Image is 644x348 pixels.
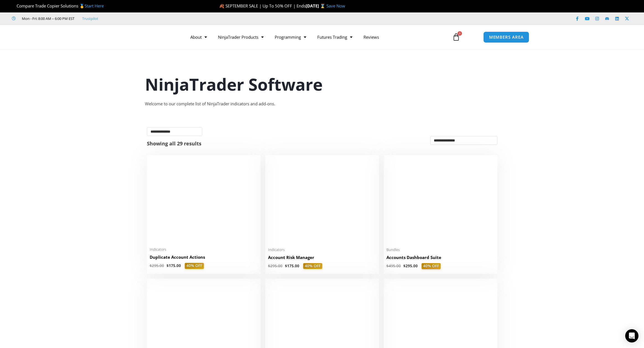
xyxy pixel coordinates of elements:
[150,158,258,244] img: Duplicate Account Actions
[85,3,104,9] a: Start Here
[219,3,306,9] span: 🍂 SEPTEMBER SALE | Up To 50% OFF | Ends
[403,263,418,268] bdi: 295.00
[458,31,462,36] span: 0
[167,263,181,268] bdi: 175.00
[386,255,495,263] a: Accounts Dashboard Suite
[268,263,270,268] span: $
[422,263,441,269] span: 40% OFF
[167,263,169,268] span: $
[268,255,376,260] h2: Account Risk Manager
[386,247,495,252] span: Bundles
[386,255,495,260] h2: Accounts Dashboard Suite
[20,15,74,22] span: Mon - Fri: 8:00 AM – 6:00 PM EST
[268,247,376,252] span: Indicators
[386,158,495,244] img: Accounts Dashboard Suite
[150,254,258,263] a: Duplicate Account Actions
[150,254,258,260] h2: Duplicate Account Actions
[358,31,385,43] a: Reviews
[269,31,312,43] a: Programming
[430,136,497,145] select: Shop order
[285,263,287,268] span: $
[150,247,258,252] span: Indicators
[285,263,299,268] bdi: 175.00
[115,27,174,47] img: LogoAI | Affordable Indicators – NinjaTrader
[268,263,282,268] bdi: 295.00
[150,263,152,268] span: $
[150,263,164,268] bdi: 295.00
[147,141,201,146] p: Showing all 29 results
[303,263,322,269] span: 40% OFF
[386,263,389,268] span: $
[12,4,16,8] img: 🏆
[145,73,499,96] h1: NinjaTrader Software
[185,263,204,269] span: 40% OFF
[386,263,401,268] bdi: 495.00
[326,3,345,9] a: Save Now
[625,329,638,342] div: Open Intercom Messenger
[185,31,446,43] nav: Menu
[312,31,358,43] a: Futures Trading
[145,100,499,108] div: Welcome to our complete list of NinjaTrader indicators and add-ons.
[185,31,212,43] a: About
[444,29,468,45] a: 0
[268,158,376,244] img: Account Risk Manager
[268,255,376,263] a: Account Risk Manager
[306,3,326,9] strong: [DATE] ⌛
[403,263,406,268] span: $
[489,35,524,39] span: MEMBERS AREA
[483,32,529,43] a: MEMBERS AREA
[12,3,104,9] span: Compare Trade Copier Solutions 🥇
[82,15,98,22] a: Trustpilot
[212,31,269,43] a: NinjaTrader Products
